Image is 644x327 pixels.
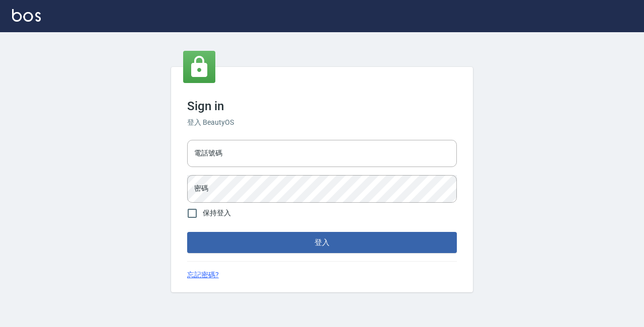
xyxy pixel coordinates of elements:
[187,232,457,253] button: 登入
[187,270,219,280] a: 忘記密碼?
[12,9,41,22] img: Logo
[187,99,457,113] h3: Sign in
[203,208,231,218] span: 保持登入
[187,117,457,128] h6: 登入 BeautyOS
